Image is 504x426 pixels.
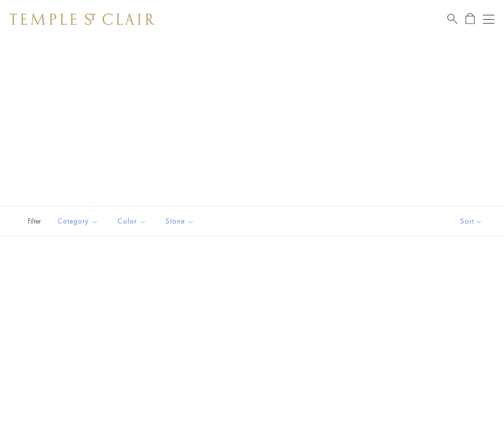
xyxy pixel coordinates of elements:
[161,215,202,227] span: Stone
[53,215,106,227] span: Category
[439,207,504,236] button: Show sort by
[466,13,475,25] a: Open Shopping Bag
[483,13,494,25] button: Open navigation
[113,215,154,227] span: Color
[10,13,155,25] img: Temple St. Clair
[158,211,202,232] button: Stone
[50,211,106,232] button: Category
[447,13,457,25] a: Search
[110,211,154,232] button: Color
